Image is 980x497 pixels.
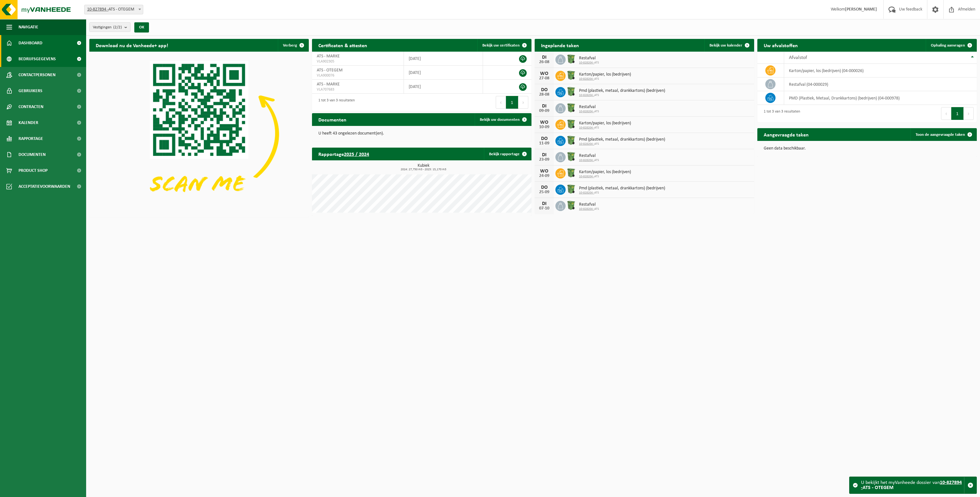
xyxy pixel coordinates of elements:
div: DI [538,152,551,157]
img: WB-0370-HPE-GN-50 [566,119,576,129]
span: Pmd (plastiek, metaal, drankkartons) (bedrijven) [579,186,665,191]
div: 24-09 [538,174,551,178]
span: Kalender [19,115,38,131]
span: VLA900076 [317,73,399,78]
span: ATS [579,175,631,179]
img: WB-0370-HPE-GN-50 [566,167,576,178]
span: ATS [579,61,599,65]
div: 10-09 [538,125,551,129]
span: Bekijk uw kalender [709,43,742,48]
span: Restafval [579,153,599,158]
div: DO [538,136,551,141]
tcxspan: Call 10-828204 - via 3CX [579,175,594,178]
span: 10-827894 - ATS - OTEGEM [84,5,143,14]
span: Bekijk uw documenten [480,118,520,122]
div: WO [538,169,551,174]
tcxspan: Call 2025 / 2024 via 3CX [344,152,369,157]
td: [DATE] [404,52,483,66]
td: [DATE] [404,66,483,80]
span: Ophaling aanvragen [931,43,965,48]
span: Afvalstof [789,55,807,60]
span: Acceptatievoorwaarden [19,179,70,194]
span: 10-827894 - ATS - OTEGEM [85,5,143,14]
td: karton/papier, los (bedrijven) (04-000026) [784,64,977,77]
span: Documenten [19,147,46,163]
a: Ophaling aanvragen [926,39,976,52]
span: Karton/papier, los (bedrijven) [579,170,631,175]
img: WB-0370-HPE-GN-50 [566,70,576,81]
div: 09-09 [538,109,551,113]
tcxspan: Call 10-828204 - via 3CX [579,191,594,194]
tcxspan: Call 10-828204 - via 3CX [579,77,594,81]
div: 1 tot 3 van 3 resultaten [761,106,800,121]
td: [DATE] [404,80,483,94]
tcxspan: Call 10-828204 - via 3CX [579,93,594,97]
span: ATS [579,191,665,195]
div: U bekijkt het myVanheede dossier van [861,477,964,493]
td: PMD (Plastiek, Metaal, Drankkartons) (bedrijven) (04-000978) [784,91,977,105]
h2: Uw afvalstoffen [757,39,804,51]
h2: Certificaten & attesten [312,39,374,51]
span: Bekijk uw certificaten [482,43,520,48]
a: Bekijk uw documenten [475,113,531,126]
div: 1 tot 3 van 3 resultaten [315,95,355,109]
tcxspan: Call 10-828204 - via 3CX [579,142,594,146]
p: U heeft 43 ongelezen document(en). [318,131,525,136]
button: 1 [506,96,518,109]
img: Download de VHEPlus App [89,52,309,216]
div: DO [538,87,551,92]
strong: [PERSON_NAME] [845,7,877,12]
span: Vestigingen [93,23,122,32]
button: Previous [941,107,951,120]
span: Karton/papier, los (bedrijven) [579,72,631,77]
img: WB-0370-HPE-GN-50 [566,200,576,211]
div: WO [538,120,551,125]
div: 25-09 [538,190,551,194]
button: Previous [496,96,506,109]
span: Product Shop [19,163,48,179]
span: Contactpersonen [19,67,56,83]
button: Next [518,96,528,109]
tcxspan: Call 10-827894 - via 3CX [87,7,108,12]
div: 26-08 [538,60,551,64]
div: DI [538,201,551,206]
span: Dashboard [19,35,42,51]
div: 23-09 [538,157,551,162]
tcxspan: Call 10-828204 - via 3CX [579,207,594,211]
a: Bekijk rapportage [484,148,531,160]
span: Navigatie [19,19,38,35]
span: Verberg [283,43,297,48]
a: Bekijk uw certificaten [477,39,531,52]
span: ATS - MARKE [317,82,340,87]
span: VLA902305 [317,59,399,64]
span: Toon de aangevraagde taken [916,133,965,137]
span: ATS [579,207,599,211]
button: OK [134,22,149,33]
span: Contracten [19,99,43,115]
span: Pmd (plastiek, metaal, drankkartons) (bedrijven) [579,137,665,142]
div: WO [538,71,551,76]
span: ATS [579,77,631,81]
tcxspan: Call 10-828204 - via 3CX [579,126,594,129]
span: ATS [579,142,665,146]
strong: ATS - OTEGEM [861,480,962,490]
div: 11-09 [538,141,551,146]
span: ATS [579,93,665,97]
button: 1 [951,107,964,120]
span: VLA707683 [317,87,399,92]
img: WB-0370-HPE-GN-50 [566,184,576,194]
div: 07-10 [538,206,551,211]
span: Gebruikers [19,83,42,99]
span: ATS [579,158,599,162]
div: DI [538,104,551,109]
button: Next [964,107,974,120]
span: Restafval [579,56,599,61]
a: Toon de aangevraagde taken [910,128,976,141]
span: Rapportage [19,131,43,147]
span: ATS - OTEGEM [317,68,343,73]
span: ATS [579,110,599,113]
h2: Aangevraagde taken [757,128,815,141]
span: Pmd (plastiek, metaal, drankkartons) (bedrijven) [579,88,665,93]
tcxspan: Call 10-828204 - via 3CX [579,110,594,113]
span: 2024: 27,750 m3 - 2025: 15,170 m3 [315,168,531,171]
